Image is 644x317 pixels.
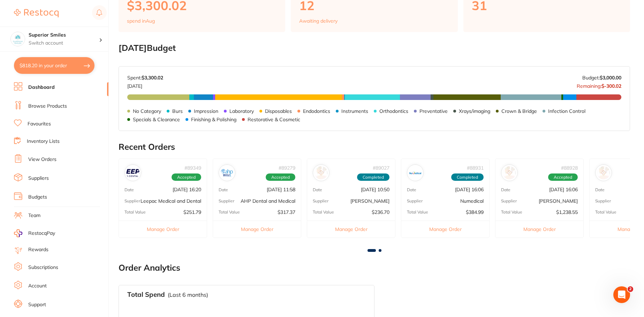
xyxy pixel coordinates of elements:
span: 2 [628,286,633,292]
p: Date [124,187,134,192]
p: Restorative & Cosmetic [248,117,300,122]
p: AHP Dental and Medical [241,198,295,204]
p: # 88928 [561,165,578,171]
a: Inventory Lists [27,138,60,145]
p: Switch account [29,40,99,47]
p: Orthodontics [379,108,408,114]
p: Endodontics [303,108,330,114]
strong: $3,000.00 [600,75,621,81]
p: (Last 6 months) [168,292,208,298]
p: Supplier [595,199,611,203]
p: [DATE] 16:20 [173,187,201,192]
span: Completed [451,173,484,181]
img: Leepac Medical and Dental [126,166,139,179]
button: Manage Order [213,221,301,238]
p: Infection Control [548,108,585,114]
button: Manage Order [119,221,207,238]
p: Supplier [313,199,328,203]
p: # 89027 [373,165,389,171]
p: Disposables [265,108,292,114]
h2: Order Analytics [119,263,630,273]
img: Numedical [409,166,422,179]
p: $251.79 [183,209,201,215]
p: # 89349 [184,165,201,171]
strong: $3,300.02 [142,75,163,81]
p: Total Value [313,210,334,215]
p: $384.99 [466,209,484,215]
p: Supplier [407,199,423,203]
span: Accepted [266,173,295,181]
p: [DATE] [127,80,163,89]
button: $818.20 in your order [14,57,94,74]
p: Date [313,187,322,192]
img: Adam Dental [597,166,610,179]
p: Finishing & Polishing [191,117,236,122]
p: Date [407,187,416,192]
p: Date [219,187,228,192]
p: Date [501,187,510,192]
a: RestocqPay [14,229,55,237]
p: Budget: [582,75,621,80]
p: [DATE] 10:50 [361,187,389,192]
a: Team [28,212,40,219]
a: Restocq Logo [14,5,59,21]
p: Total Value [219,210,240,215]
a: View Orders [28,156,56,163]
p: $1,238.55 [556,209,578,215]
a: Subscriptions [28,264,58,271]
p: Awaiting delivery [299,18,338,24]
a: Suppliers [28,175,49,182]
a: Dashboard [28,84,55,91]
img: AHP Dental and Medical [220,166,234,179]
a: Account [28,283,47,289]
iframe: Intercom live chat [613,286,630,303]
p: Laboratory [229,108,254,114]
p: [PERSON_NAME] [539,198,578,204]
h2: Recent Orders [119,142,630,152]
p: # 89279 [279,165,295,171]
p: No Category [133,108,161,114]
p: Total Value [595,210,616,215]
p: Supplier [219,199,234,203]
p: Supplier [124,199,140,203]
img: RestocqPay [14,229,22,237]
strong: $-300.02 [601,83,621,89]
p: # 88931 [467,165,484,171]
h3: Total Spend [127,291,165,299]
p: Spent: [127,75,163,80]
p: $236.70 [372,209,389,215]
p: [DATE] 16:06 [455,187,484,192]
span: Accepted [548,173,578,181]
p: Total Value [124,210,146,215]
h4: Superior Smiles [29,32,99,39]
p: Crown & Bridge [501,108,537,114]
button: Manage Order [401,221,489,238]
img: Henry Schein Halas [503,166,516,179]
button: Manage Order [307,221,395,238]
p: Total Value [407,210,428,215]
a: Favourites [28,121,51,127]
img: Superior Smiles [11,32,25,46]
p: Specials & Clearance [133,117,180,122]
p: Total Value [501,210,522,215]
a: Browse Products [28,103,67,110]
p: Instruments [341,108,368,114]
p: [PERSON_NAME] [350,198,389,204]
p: [DATE] 11:58 [267,187,295,192]
img: Henry Schein Halas [315,166,328,179]
img: Restocq Logo [14,9,59,17]
a: Support [28,301,46,308]
span: RestocqPay [28,230,55,237]
p: Xrays/imaging [459,108,490,114]
p: Preventative [419,108,448,114]
p: Burs [172,108,183,114]
p: $317.37 [278,209,295,215]
h2: [DATE] Budget [119,43,630,53]
span: Completed [357,173,389,181]
p: spend in Aug [127,18,155,24]
p: Leepac Medical and Dental [141,198,201,204]
p: Numedical [460,198,484,204]
p: Remaining: [577,80,621,89]
span: Accepted [172,173,201,181]
p: Supplier [501,199,517,203]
